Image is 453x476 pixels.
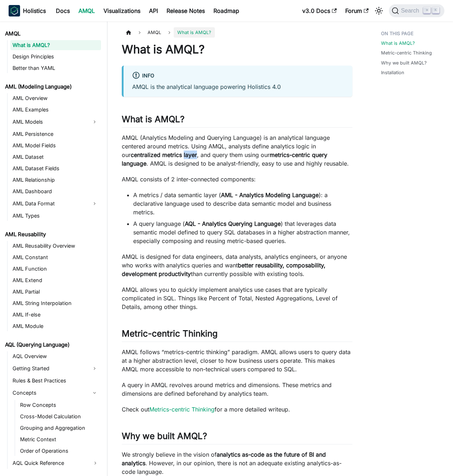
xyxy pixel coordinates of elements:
a: AML Partial [10,287,101,297]
a: AML Reusability Overview [10,241,101,251]
a: AQL Quick Reference [10,457,101,469]
a: Getting Started [10,363,88,374]
kbd: K [432,7,439,14]
a: Visualizations [99,5,145,16]
a: Installation [381,69,404,76]
a: Better than YAML [10,63,101,73]
h2: What is AMQL? [122,114,352,128]
a: AML Function [10,264,101,274]
a: AMQL [74,5,99,16]
h2: Metric-centric Thinking [122,328,352,342]
strong: AML - Analytics Modeling Language [221,191,319,199]
p: AMQL (Analytics Modeling and Querying Language) is an analytical language centered around metrics... [122,133,352,168]
p: AMQL is the analytical language powering Holistics 4.0 [132,82,344,91]
a: AML Examples [10,105,101,115]
p: A query in AMQL revolves around metrics and dimensions. These metrics and dimensions are defined ... [122,381,352,398]
b: Holistics [23,6,46,15]
p: AMQL consists of 2 inter-connected components: [122,175,352,184]
a: Grouping and Aggregation [18,423,101,433]
a: AML Relationship [10,175,101,185]
a: Cross-Model Calculation [18,411,101,422]
p: AMQL is designed for data engineers, data analysts, analytics engineers, or anyone who works with... [122,252,352,278]
p: Check out for a more detailed writeup. [122,405,352,414]
a: Rules & Best Practices [10,376,101,386]
button: Expand sidebar category 'AML Models' [88,116,101,128]
kbd: ⌘ [423,7,430,14]
a: AML Data Format [10,198,88,209]
a: Design Principles [10,52,101,62]
a: Concepts [10,387,88,399]
a: AML (Modeling Language) [3,82,101,92]
a: API [145,5,162,16]
h1: What is AMQL? [122,42,352,57]
button: Search (Command+K) [389,4,444,17]
a: HolisticsHolistics [9,5,46,16]
a: Forum [341,5,373,16]
strong: analytics as-code as the future of BI and analytics [122,451,326,467]
a: AML Model Fields [10,141,101,151]
a: Home page [122,27,135,38]
span: AMQL [144,27,165,38]
a: Metric-centric Thinking [381,49,432,56]
li: A query language ( ) that leverages data semantic model defined to query SQL databases in a highe... [133,219,352,245]
p: We strongly believe in the vision of . However, in our opinion, there is not an adequate existing... [122,450,352,476]
a: Metric Context [18,434,101,444]
a: Docs [52,5,74,16]
a: Order of Operations [18,446,101,456]
p: AMQL follows “metrics-centric thinking” paradigm. AMQL allows users to query data at a higher abs... [122,348,352,373]
strong: AQL - Analytics Querying Language [185,220,281,227]
a: AML Dataset Fields [10,163,101,173]
div: info [132,71,344,81]
a: Metrics-centric Thinking [149,406,215,413]
a: What is AMQL? [10,40,101,50]
span: What is AMQL? [174,27,215,38]
nav: Breadcrumbs [122,27,352,38]
a: v3.0 Docs [298,5,341,16]
a: Roadmap [209,5,244,16]
a: AQL (Querying Language) [3,340,101,350]
a: AML Reusability [3,229,101,239]
a: AMQL [3,29,101,39]
a: AML Types [10,211,101,221]
button: Collapse sidebar category 'Concepts' [88,387,101,399]
button: Expand sidebar category 'AML Data Format' [88,198,101,209]
a: AML Module [10,321,101,331]
a: AML Persistence [10,129,101,139]
strong: centralized metrics layer [131,151,197,158]
h2: Why we built AMQL? [122,431,352,444]
li: A metrics / data semantic layer ( ): a declarative language used to describe data semantic model ... [133,191,352,216]
a: AML Extend [10,275,101,285]
img: Holistics [9,5,20,16]
a: Row Concepts [18,400,101,410]
a: Release Notes [162,5,209,16]
p: AMQL allows you to quickly implement analytics use cases that are typically complicated in SQL. T... [122,285,352,311]
a: AML Dashboard [10,186,101,196]
button: Expand sidebar category 'Getting Started' [88,363,101,374]
a: What is AMQL? [381,40,415,47]
a: AML Overview [10,93,101,103]
a: Why we built AMQL? [381,59,427,66]
a: AML Models [10,116,88,128]
a: AML String Interpolation [10,298,101,308]
a: AML Dataset [10,152,101,162]
a: AQL Overview [10,351,101,361]
a: AML Constant [10,252,101,262]
button: Switch between dark and light mode (currently light mode) [373,5,385,16]
span: Search [399,8,424,14]
a: AML If-else [10,310,101,320]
